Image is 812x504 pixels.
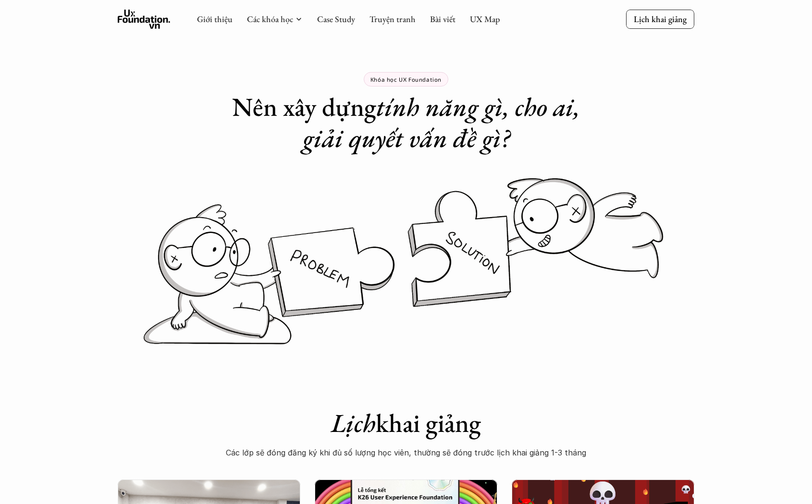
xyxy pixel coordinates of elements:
[247,13,293,25] a: Các khóa học
[331,406,376,440] em: Lịch
[214,445,598,460] p: Các lớp sẽ đóng đăng ký khi đủ số lượng học viên, thường sẽ đóng trước lịch khai giảng 1-3 tháng
[317,13,355,25] a: Case Study
[369,13,416,25] a: Truyện tranh
[303,90,586,155] em: tính năng gì, cho ai, giải quyết vấn đề gì?
[634,13,687,25] p: Lịch khai giảng
[197,13,233,25] a: Giới thiệu
[214,91,598,154] h1: Nên xây dựng
[626,10,694,28] a: Lịch khai giảng
[430,13,455,25] a: Bài viết
[214,407,598,439] h1: khai giảng
[370,76,442,83] p: Khóa học UX Foundation
[470,13,500,25] a: UX Map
